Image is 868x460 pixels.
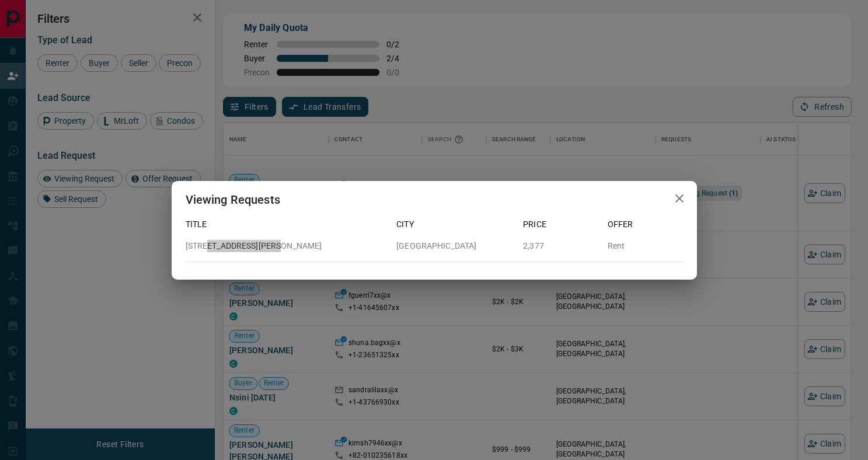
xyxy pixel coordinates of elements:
[608,218,683,231] p: Offer
[396,240,514,252] p: [GEOGRAPHIC_DATA]
[172,181,294,218] h2: Viewing Requests
[523,240,598,252] p: 2,377
[186,240,388,252] p: [STREET_ADDRESS][PERSON_NAME]
[186,218,388,231] p: Title
[396,218,514,231] p: City
[608,240,683,252] p: Rent
[523,218,598,231] p: Price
